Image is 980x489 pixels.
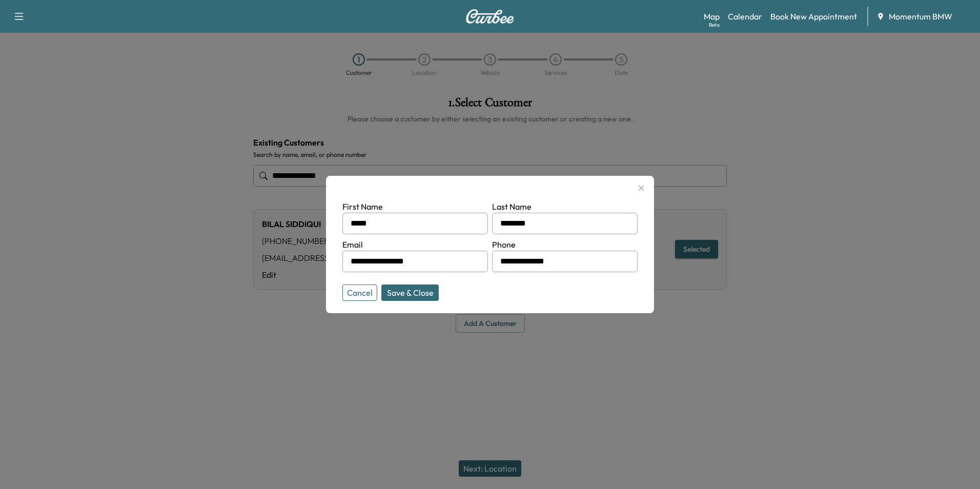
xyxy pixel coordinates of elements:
[709,21,720,29] div: Beta
[342,239,363,250] label: Email
[381,284,439,301] button: Save & Close
[889,10,952,23] span: Momentum BMW
[728,10,762,23] a: Calendar
[770,10,857,23] a: Book New Appointment
[342,284,377,301] button: Cancel
[704,10,720,23] a: MapBeta
[492,201,532,212] label: Last Name
[465,9,515,24] img: Curbee Logo
[492,239,516,250] label: Phone
[342,201,383,212] label: First Name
